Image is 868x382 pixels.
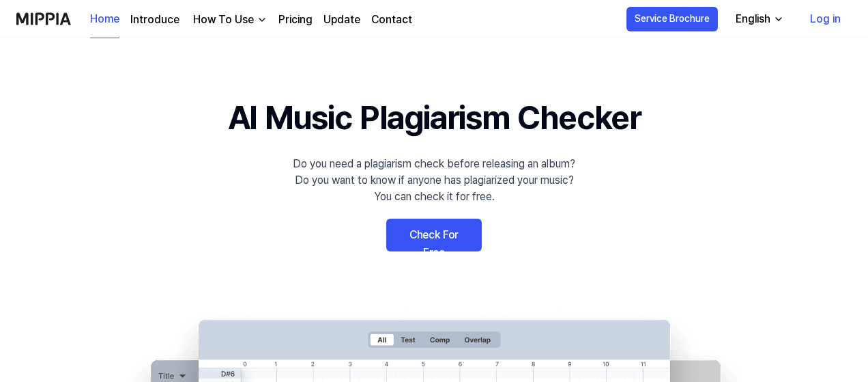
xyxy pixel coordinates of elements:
[257,14,267,25] img: down
[190,12,267,28] button: How To Use
[278,12,313,28] a: Pricing
[733,11,773,27] div: English
[130,12,179,28] a: Introduce
[190,12,257,28] div: How To Use
[626,7,718,31] button: Service Brochure
[228,93,641,142] h1: AI Music Plagiarism Checker
[725,5,792,33] button: English
[371,12,412,28] a: Contact
[386,219,482,251] a: Check For Free
[323,12,360,28] a: Update
[90,1,119,38] a: Home
[293,156,575,205] div: Do you need a plagiarism check before releasing an album? Do you want to know if anyone has plagi...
